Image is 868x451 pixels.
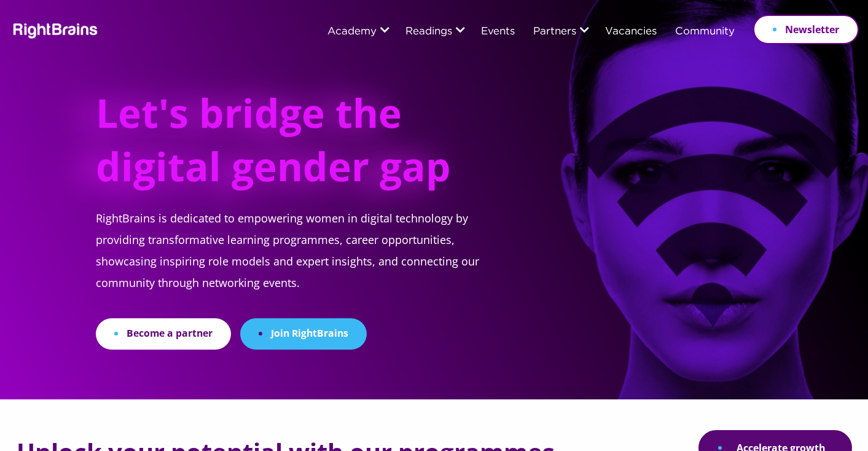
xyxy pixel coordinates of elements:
a: Academy [327,26,377,37]
a: Community [675,26,735,37]
a: Events [481,26,515,37]
a: Readings [405,26,452,37]
a: Vacancies [605,26,657,37]
a: Become a partner [96,318,231,350]
a: Partners [533,26,576,37]
a: Newsletter [753,15,859,44]
h1: Let's bridge the digital gender gap [96,86,464,208]
p: RightBrains is dedicated to empowering women in digital technology by providing transformative le... [96,208,509,318]
a: Join RightBrains [240,318,367,350]
img: Rightbrains [9,21,98,39]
